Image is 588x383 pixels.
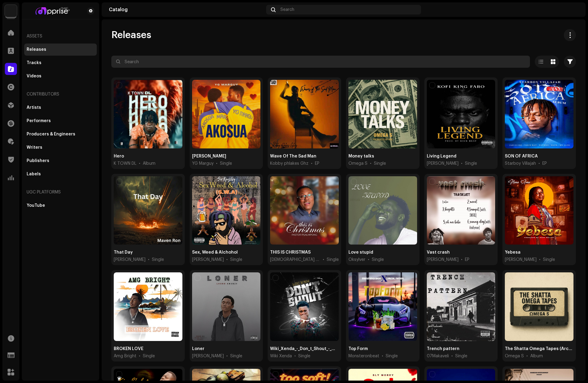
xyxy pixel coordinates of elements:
[270,153,316,159] div: Wave Of The Sad Man
[270,353,292,359] span: Wiki Xenda
[192,249,238,255] div: Sex, Weed & Alchohol
[139,353,140,359] span: •
[505,353,524,359] span: Omega S
[27,47,46,52] div: Releases
[465,257,469,263] div: EP
[114,249,133,255] div: That Day
[461,161,462,167] span: •
[530,353,543,359] div: Album
[109,7,264,12] div: Catalog
[270,346,339,352] div: Wiki_Xenda_-_Don_t_Shout_-_Mix_By_BlessBeatz.wav
[348,346,368,352] div: Top Form
[427,346,459,352] div: Trench pattern
[505,249,521,255] div: Yebesa
[455,353,467,359] div: Single
[270,161,309,167] span: Kobby phlakes Ghz
[543,257,555,263] div: Single
[5,5,17,17] img: 1c16f3de-5afb-4452-805d-3f3454e20b1b
[114,257,145,263] span: Maven Ron
[368,257,369,263] span: •
[315,161,319,167] div: EP
[27,172,41,177] div: Labels
[461,257,462,263] span: •
[427,161,459,167] span: Kofi King Faro
[27,74,41,79] div: Videos
[569,5,578,15] img: 94355213-6620-4dec-931c-2264d4e76804
[24,155,97,167] re-m-nav-item: Publishers
[270,257,320,263] span: Pastor Psalmpong
[24,29,97,44] re-a-nav-header: Assets
[24,102,97,114] re-m-nav-item: Artists
[143,161,155,167] div: Album
[348,257,365,263] span: Oksylver
[427,257,459,263] span: Chris De Baddest
[114,153,124,159] div: Hero
[24,70,97,82] re-m-nav-item: Videos
[270,249,311,255] div: THIS IS CHRISTMAS
[27,7,77,15] img: bf2740f5-a004-4424-adf7-7bc84ff11fd7
[24,168,97,180] re-m-nav-item: Labels
[539,257,541,263] span: •
[230,257,242,263] div: Single
[114,161,136,167] span: K TOWN DL
[24,141,97,154] re-m-nav-item: Writers
[24,185,97,200] re-a-nav-header: UGC Platforms
[27,105,41,110] div: Artists
[24,44,97,56] re-m-nav-item: Releases
[226,353,228,359] span: •
[382,353,383,359] span: •
[27,145,42,150] div: Writers
[27,60,41,65] div: Tracks
[192,353,224,359] span: Lhord Khenzy
[505,257,537,263] span: Nana Ama
[427,249,450,255] div: Vast crash
[111,29,151,41] span: Releases
[370,161,371,167] span: •
[114,353,136,359] span: Amg Bright
[298,353,310,359] div: Single
[143,353,155,359] div: Single
[24,87,97,102] re-a-nav-header: Contributors
[220,161,232,167] div: Single
[294,353,296,359] span: •
[348,249,373,255] div: Love stupid
[27,118,51,123] div: Performers
[386,353,398,359] div: Single
[348,161,367,167] span: Omega S
[427,153,456,159] div: Living Legend
[114,346,143,352] div: BROKEN LOVE
[348,353,379,359] span: Monsteronbeat
[465,161,477,167] div: Single
[216,161,217,167] span: •
[24,128,97,140] re-m-nav-item: Producers & Engineers
[542,161,547,167] div: EP
[24,200,97,212] re-m-nav-item: YouTube
[323,257,324,263] span: •
[348,153,374,159] div: Money talks
[372,257,384,263] div: Single
[505,346,573,352] div: The Shatta Omega Tapes (Archives)
[24,115,97,127] re-m-nav-item: Performers
[280,7,294,12] span: Search
[148,257,149,263] span: •
[27,132,75,137] div: Producers & Engineers
[226,257,228,263] span: •
[192,257,224,263] span: Sir Kingsley
[230,353,242,359] div: Single
[24,57,97,69] re-m-nav-item: Tracks
[427,353,449,359] span: 07Makaveli
[526,353,528,359] span: •
[327,257,339,263] div: Single
[374,161,386,167] div: Single
[505,153,538,159] div: SON OF AFRICA
[451,353,453,359] span: •
[192,153,226,159] div: Akosua
[192,161,214,167] span: YG Marguy
[27,158,49,163] div: Publishers
[27,203,45,208] div: YouTube
[111,56,530,68] input: Search
[152,257,164,263] div: Single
